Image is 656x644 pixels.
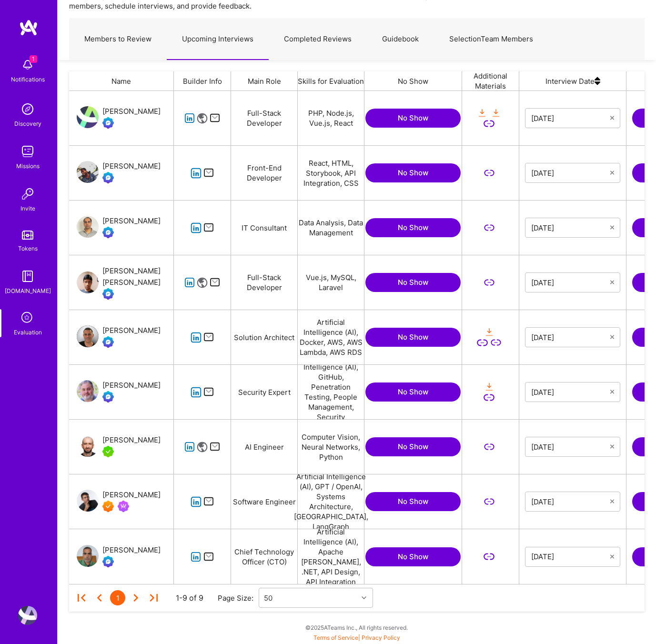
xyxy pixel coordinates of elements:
div: Evaluation [14,327,42,337]
img: User Avatar [77,380,99,402]
div: [DOMAIN_NAME] [5,286,51,296]
img: logo [19,19,38,36]
img: sort [595,71,600,91]
div: Missions [16,161,40,171]
i: icon linkedIn [191,222,202,233]
div: Main Role [231,71,298,91]
i: icon Mail [203,332,214,343]
button: No Show [365,328,461,347]
img: Evaluation Call Booked [102,227,114,238]
a: Members to Review [69,19,167,60]
div: 1-9 of 9 [176,593,203,603]
i: icon OrangeDownload [491,108,502,119]
i: icon linkedIn [191,552,202,563]
input: Select Date... [531,168,610,178]
div: PHP, Node.js, Vue.js, React [298,91,364,145]
a: SelectionTeam Members [434,19,548,60]
i: icon linkedIn [184,442,195,453]
div: 1 [110,590,125,605]
div: [PERSON_NAME] [102,380,161,391]
input: Select Date... [531,278,610,287]
button: No Show [365,547,461,566]
input: Select Date... [531,497,610,506]
img: User Avatar [77,325,99,347]
img: Evaluation Call Booked [102,336,114,348]
div: © 2025 ATeams Inc., All rights reserved. [57,615,656,639]
a: Completed Reviews [269,19,367,60]
div: Discovery [14,119,41,129]
div: [PERSON_NAME] [PERSON_NAME] [102,265,173,288]
i: icon linkedIn [191,496,202,507]
i: icon Mail [210,113,221,124]
div: Tokens [18,243,38,253]
div: Front-End Developer [231,146,298,200]
i: icon linkedIn [184,277,195,288]
img: Exceptional A.Teamer [102,501,114,512]
i: icon LinkSecondary [491,337,502,348]
input: Select Date... [531,552,610,562]
div: Page Size: [218,593,259,603]
a: Guidebook [367,19,434,60]
img: Invite [18,184,37,203]
div: Notifications [11,74,45,84]
div: Additional Materials [462,71,519,91]
i: icon linkedIn [191,387,202,398]
i: icon OrangeDownload [484,327,495,338]
div: Chief Technology Officer (CTO) [231,529,298,584]
input: Select Date... [531,387,610,397]
div: Artificial Intelligence (AI), Docker, AWS, AWS Lambda, AWS RDS [298,310,364,364]
img: Been on Mission [118,501,129,512]
i: icon linkedIn [184,113,195,124]
a: User Avatar [16,606,40,625]
i: icon Chevron [362,595,366,600]
a: User Avatar[PERSON_NAME]Evaluation Call Booked [77,325,161,350]
img: User Avatar [77,545,99,567]
i: icon LinkSecondary [484,496,495,507]
i: icon linkedIn [191,168,202,179]
i: icon LinkSecondary [484,168,495,179]
i: icon Mail [203,551,214,562]
input: Select Date... [531,113,610,123]
input: Select Date... [531,442,610,452]
i: icon Website [197,113,208,124]
input: Select Date... [531,223,610,232]
div: Artificial Intelligence (AI), GPT / OpenAI, Systems Architecture, [GEOGRAPHIC_DATA], LangGraph [298,474,364,529]
a: User Avatar[PERSON_NAME]A.Teamer in Residence [77,434,161,459]
img: A.Teamer in Residence [102,446,114,457]
a: Privacy Policy [362,634,400,641]
input: Select Date... [531,332,610,342]
a: User Avatar[PERSON_NAME]Evaluation Call Booked [77,544,161,569]
a: User Avatar[PERSON_NAME] [PERSON_NAME]Evaluation Call Booked [77,265,173,300]
div: Name [69,71,174,91]
i: icon LinkSecondary [484,118,495,129]
a: User Avatar[PERSON_NAME]Evaluation Call Booked [77,106,161,131]
i: icon linkedIn [191,332,202,343]
i: icon Mail [210,277,221,288]
img: tokens [22,231,33,240]
img: Evaluation Call Booked [102,391,114,402]
button: No Show [365,437,461,456]
img: User Avatar [77,106,99,128]
div: [PERSON_NAME] [102,325,161,336]
div: Artificial Intelligence (AI), GitHub, Penetration Testing, People Management, Security (Engineering) [298,365,364,419]
img: Evaluation Call Booked [102,288,114,300]
div: Builder Info [174,71,231,91]
i: icon OrangeDownload [477,108,488,119]
img: teamwork [18,142,37,161]
div: 50 [264,593,272,603]
img: User Avatar [77,490,99,512]
div: Skills for Evaluation [298,71,364,91]
i: icon LinkSecondary [477,337,488,348]
div: [PERSON_NAME] [102,544,161,556]
div: Data Analysis, Data Management [298,201,364,255]
img: Evaluation Call Booked [102,556,114,567]
div: Artificial Intelligence (AI), Apache [PERSON_NAME], .NET, API Design, API Integration [298,529,364,584]
i: icon Mail [203,222,214,233]
div: [PERSON_NAME] [102,434,161,446]
a: User Avatar[PERSON_NAME]Evaluation Call Booked [77,215,161,240]
div: [PERSON_NAME] [102,161,161,172]
i: icon LinkSecondary [484,392,495,403]
button: No Show [365,273,461,292]
button: No Show [365,163,461,182]
i: icon LinkSecondary [484,222,495,233]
